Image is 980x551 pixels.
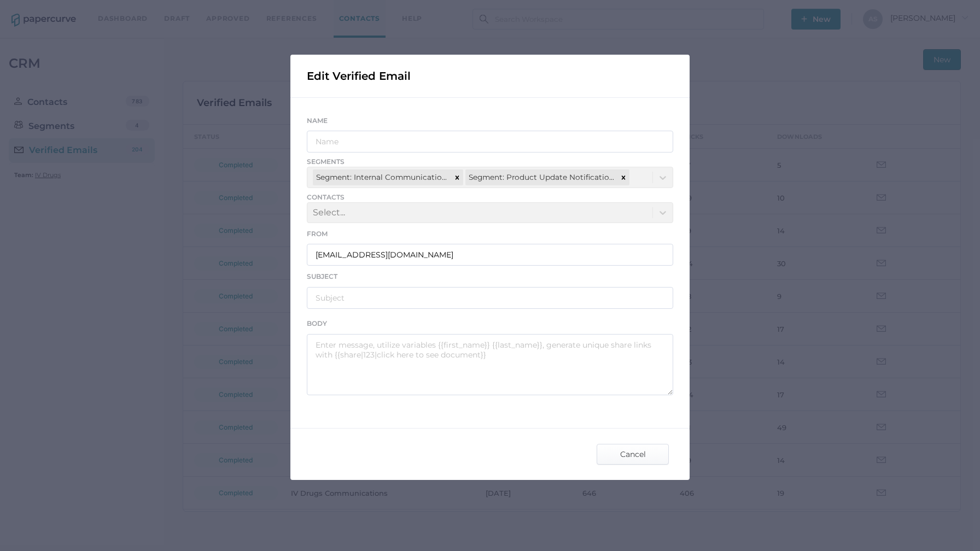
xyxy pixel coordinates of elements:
input: Name [307,131,673,153]
input: name@company.com [307,244,673,266]
span: Subject [307,272,337,280]
button: Cancel [597,444,669,465]
span: Contacts [307,192,673,202]
span: Cancel [607,444,658,464]
span: From [307,230,328,238]
div: Edit Verified Email [290,55,690,97]
span: Segments [307,157,673,167]
span: Body [307,319,327,327]
span: Name [307,116,328,125]
input: Subject [307,287,673,309]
